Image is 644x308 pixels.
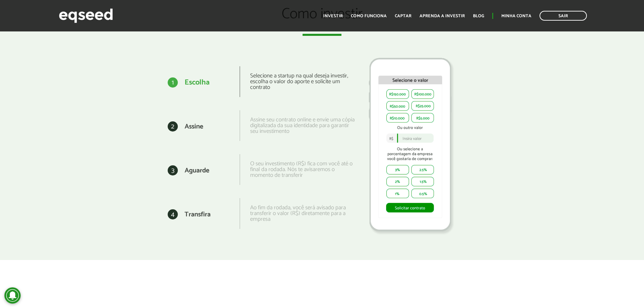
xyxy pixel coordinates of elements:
[168,77,178,88] div: 1
[168,121,178,132] div: 2
[395,14,411,18] a: Captar
[473,14,484,18] a: Blog
[240,66,355,97] div: Selecione a startup na qual deseja investir, escolha o valor do aporte e solicite um contrato
[168,209,178,219] div: 4
[185,79,210,86] div: Escolha
[420,14,465,18] a: Aprenda a investir
[168,165,178,175] div: 3
[351,14,387,18] a: Como funciona
[185,211,211,218] div: Transfira
[185,123,203,130] div: Assine
[540,11,587,21] a: Sair
[240,198,355,229] div: Ao fim da rodada, você será avisado para transferir o valor (R$) diretamente para a empresa
[323,14,343,18] a: Investir
[240,154,355,185] div: O seu investimento (R$) fica com você até o final da rodada. Nós te avisaremos o momento de trans...
[185,167,209,174] div: Aguarde
[59,7,113,25] img: EqSeed
[360,51,461,240] img: como-funciona-step1.png
[240,110,355,141] div: Assine seu contrato online e envie uma cópia digitalizada da sua identidade para garantir seu inv...
[501,14,531,18] a: Minha conta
